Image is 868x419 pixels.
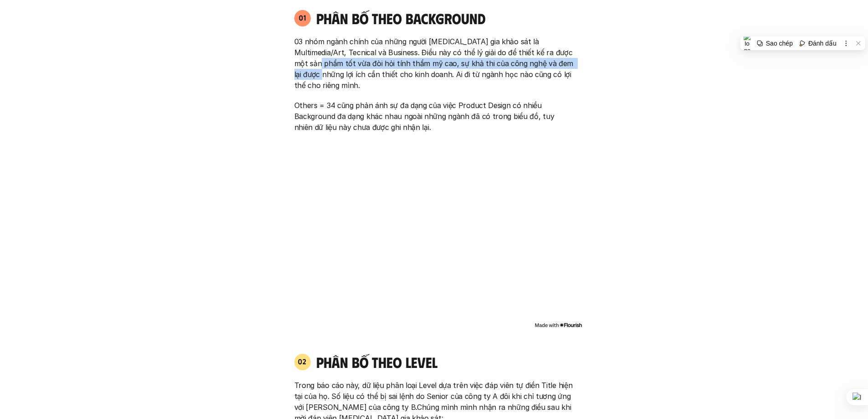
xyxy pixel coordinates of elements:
iframe: Interactive or visual content [286,146,582,320]
h4: phân bố theo Level [316,353,574,371]
p: 01 [299,14,306,21]
img: Made with Flourish [534,321,582,329]
p: Others = 34 cũng phản ánh sự đa dạng của việc Product Design có nhiều Background đa dạng khác nha... [294,100,574,133]
p: 03 nhóm ngành chính của những người [MEDICAL_DATA] gia khảo sát là Multimedia/Art, Tecnical và Bu... [294,36,574,91]
h4: Phân bố theo background [316,10,574,27]
p: 02 [298,358,307,365]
